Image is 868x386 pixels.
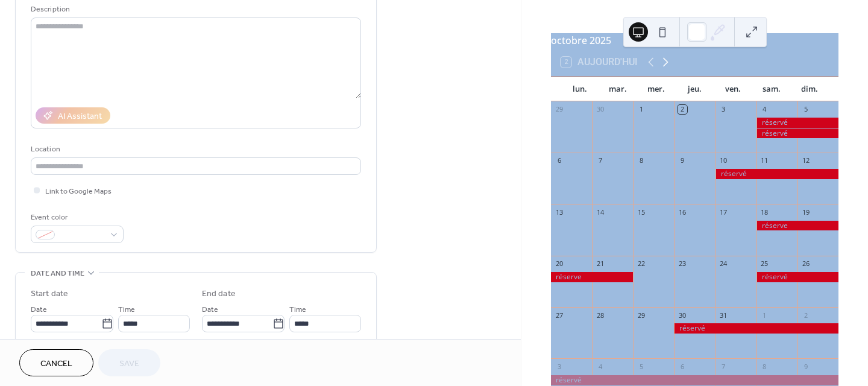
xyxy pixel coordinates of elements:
[202,288,236,300] div: End date
[760,207,769,217] div: 18
[801,311,810,320] div: 2
[760,311,769,320] div: 1
[760,105,769,114] div: 4
[719,156,728,165] div: 10
[40,358,72,370] span: Cancel
[118,303,135,316] span: Time
[801,105,810,114] div: 5
[596,105,605,114] div: 30
[756,221,838,231] div: réserve
[719,311,728,320] div: 31
[289,303,306,316] span: Time
[637,105,646,114] div: 1
[801,362,810,371] div: 9
[31,211,121,224] div: Event color
[715,169,838,179] div: réservé
[678,156,687,165] div: 9
[31,143,359,156] div: Location
[596,259,605,268] div: 21
[555,362,564,371] div: 3
[678,207,687,217] div: 16
[637,259,646,268] div: 22
[756,118,838,128] div: réservé
[19,349,93,376] button: Cancel
[31,288,68,300] div: Start date
[599,77,638,101] div: mar.
[790,77,829,101] div: dim.
[801,156,810,165] div: 12
[555,207,564,217] div: 13
[760,259,769,268] div: 25
[31,303,47,316] span: Date
[801,259,810,268] div: 26
[202,303,218,316] span: Date
[555,259,564,268] div: 20
[637,311,646,320] div: 29
[637,207,646,217] div: 15
[719,362,728,371] div: 7
[714,77,752,101] div: ven.
[596,311,605,320] div: 28
[719,207,728,217] div: 17
[674,323,838,334] div: réservé
[760,362,769,371] div: 8
[561,77,599,101] div: lun.
[676,77,714,101] div: jeu.
[555,105,564,114] div: 29
[31,3,359,16] div: Description
[596,362,605,371] div: 4
[637,156,646,165] div: 8
[45,185,112,198] span: Link to Google Maps
[31,267,84,280] span: Date and time
[551,33,838,48] div: octobre 2025
[756,128,838,139] div: réservé
[637,362,646,371] div: 5
[760,156,769,165] div: 11
[678,259,687,268] div: 23
[678,105,687,114] div: 2
[801,207,810,217] div: 19
[719,259,728,268] div: 24
[752,77,791,101] div: sam.
[596,156,605,165] div: 7
[756,272,838,282] div: réservé
[678,311,687,320] div: 30
[719,105,728,114] div: 3
[551,375,838,385] div: réservé
[637,77,676,101] div: mer.
[555,156,564,165] div: 6
[555,311,564,320] div: 27
[678,362,687,371] div: 6
[551,272,633,282] div: réserve
[596,207,605,217] div: 14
